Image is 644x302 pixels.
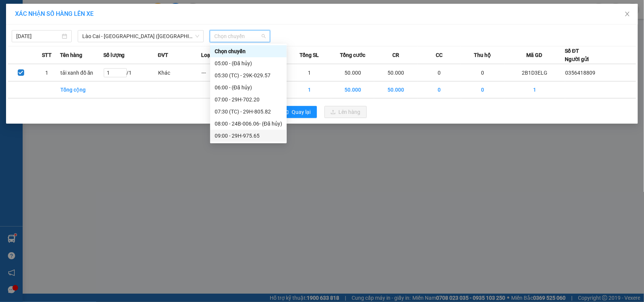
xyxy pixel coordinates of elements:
[288,81,331,98] td: 1
[288,64,331,81] td: 1
[340,51,365,59] span: Tổng cước
[215,59,282,67] div: 05:00 - (Đã hủy)
[215,71,282,80] div: 05:30 (TC) - 29K-029.57
[201,51,225,59] span: Loại hàng
[82,31,199,42] span: Lào Cai - Hà Nội (Giường)
[201,64,244,81] td: ---
[527,51,543,59] span: Mã GD
[418,64,461,81] td: 0
[624,11,630,17] span: close
[60,64,103,81] td: tải xanh đồ ăn
[392,51,399,59] span: CR
[214,31,265,42] span: Chọn chuyến
[4,6,42,44] img: logo.jpg
[436,51,443,59] span: CC
[215,95,282,104] div: 07:00 - 29H-702.20
[101,6,182,18] b: [DOMAIN_NAME]
[215,120,282,128] div: 08:00 - 24B-006.06 - (Đã hủy)
[103,51,125,59] span: Số lượng
[566,70,596,76] span: 0356418809
[331,64,375,81] td: 50.000
[215,107,282,116] div: 07:30 (TC) - 29H-805.82
[617,4,638,25] button: Close
[324,106,367,118] button: uploadLên hàng
[60,51,82,59] span: Tên hàng
[504,81,565,98] td: 1
[15,10,94,17] span: XÁC NHẬN SỐ HÀNG LÊN XE
[215,132,282,140] div: 09:00 - 29H-975.65
[278,106,317,118] button: rollbackQuay lại
[210,45,287,57] div: Chọn chuyến
[292,108,311,116] span: Quay lại
[195,34,200,38] span: down
[34,64,60,81] td: 1
[46,18,92,30] b: Sao Việt
[215,83,282,92] div: 06:00 - (Đã hủy)
[60,81,103,98] td: Tổng cộng
[215,47,282,55] div: Chọn chuyến
[461,64,504,81] td: 0
[474,51,491,59] span: Thu hộ
[331,81,375,98] td: 50.000
[4,44,61,56] h2: 2B1D3ELG
[103,64,158,81] td: / 1
[40,44,182,91] h2: VP Nhận: VP 7 [PERSON_NAME]
[565,47,589,63] div: Số ĐT Người gửi
[158,64,201,81] td: Khác
[504,64,565,81] td: 2B1D3ELG
[418,81,461,98] td: 0
[300,51,319,59] span: Tổng SL
[16,32,60,40] input: 15/10/2025
[158,51,168,59] span: ĐVT
[374,81,418,98] td: 50.000
[42,51,52,59] span: STT
[374,64,418,81] td: 50.000
[461,81,504,98] td: 0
